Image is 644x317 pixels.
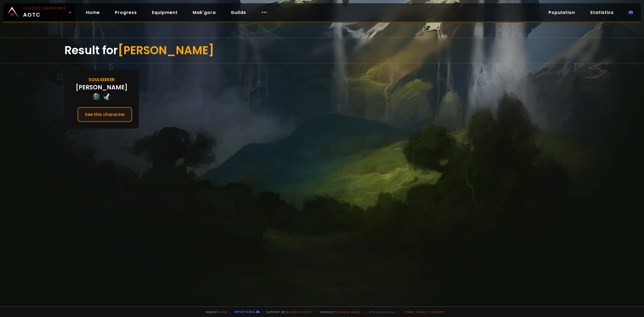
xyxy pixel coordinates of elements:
[82,7,104,18] a: Home
[226,7,250,18] a: Guilds
[416,310,428,314] a: Privacy
[316,310,360,314] span: Checkout
[89,76,115,83] div: Soulseeker
[363,310,396,314] span: v. d752d5 - production
[203,310,227,314] span: Made by
[111,7,141,18] a: Progress
[286,310,313,314] a: Buy me a coffee
[77,107,132,122] button: See this character
[404,310,414,314] a: Terms
[263,310,313,314] span: Support me,
[23,6,66,11] small: Classic Hardcore
[76,83,127,92] div: [PERSON_NAME]
[64,38,580,63] div: Result for
[586,7,618,18] a: Statistics
[3,3,75,21] a: Classic HardcoreAOTC
[23,6,66,19] span: AOTC
[118,42,214,58] span: [PERSON_NAME]
[234,310,255,314] a: Report a bug
[544,7,579,18] a: Population
[219,310,227,314] a: a fan
[148,7,182,18] a: Equipment
[337,310,360,314] a: [DOMAIN_NAME]
[188,7,220,18] a: Mak'gora
[430,310,444,314] a: Consent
